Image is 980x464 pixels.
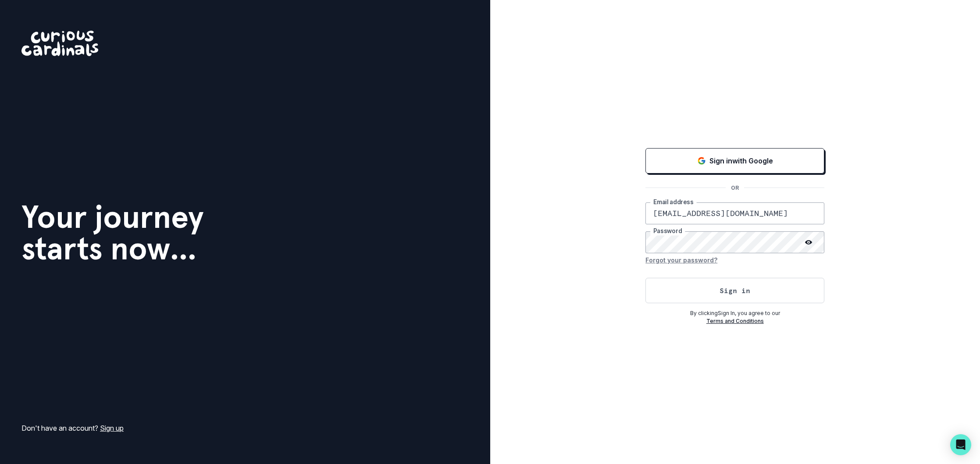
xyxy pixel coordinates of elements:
[100,424,124,432] a: Sign up
[21,201,204,264] h1: Your journey starts now...
[726,184,744,192] p: OR
[709,156,773,166] p: Sign in with Google
[645,253,717,267] button: Forgot your password?
[706,318,764,324] a: Terms and Conditions
[645,309,824,317] p: By clicking Sign In , you agree to our
[21,423,124,433] p: Don't have an account?
[645,278,824,303] button: Sign in
[645,148,824,174] button: Sign in with Google (GSuite)
[21,31,98,56] img: Curious Cardinals Logo
[950,434,971,455] div: Open Intercom Messenger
